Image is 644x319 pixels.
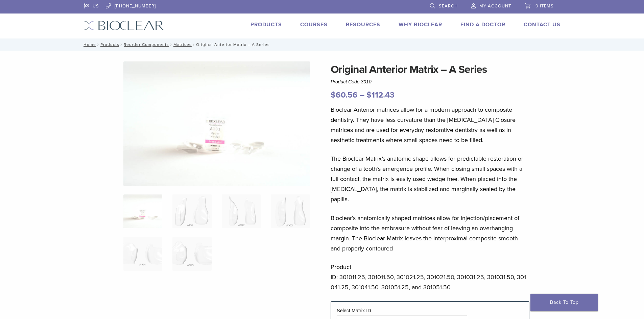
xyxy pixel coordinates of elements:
[361,79,372,84] span: 3010
[119,43,124,46] span: /
[331,90,358,100] bdi: 60.56
[439,3,458,9] span: Search
[192,43,196,46] span: /
[124,42,169,47] a: Reorder Components
[173,42,192,47] a: Matrices
[123,194,162,228] img: Anterior-Original-A-Series-Matrices-324x324.jpg
[123,237,162,271] img: Original Anterior Matrix - A Series - Image 5
[346,21,380,28] a: Resources
[100,42,119,47] a: Products
[331,262,529,292] p: Product ID: 301011.25, 301011.50, 301021.25, 301021.50, 301031.25, 301031.50, 301041.25, 301041.5...
[360,90,364,100] span: –
[222,194,261,228] img: Original Anterior Matrix - A Series - Image 3
[535,3,554,9] span: 0 items
[399,21,442,28] a: Why Bioclear
[300,21,328,28] a: Courses
[524,21,560,28] a: Contact Us
[331,79,372,84] span: Product Code:
[331,154,529,204] p: The Bioclear Matrix’s anatomic shape allows for predictable restoration or change of a tooth’s em...
[366,90,372,100] span: $
[331,61,529,78] h1: Original Anterior Matrix – A Series
[172,237,211,271] img: Original Anterior Matrix - A Series - Image 6
[331,213,529,254] p: Bioclear’s anatomically shaped matrices allow for injection/placement of composite into the embra...
[81,42,96,47] a: Home
[79,38,566,51] nav: Original Anterior Matrix – A Series
[84,21,164,30] img: Bioclear
[251,21,282,28] a: Products
[366,90,395,100] bdi: 112.43
[331,90,336,100] span: $
[337,308,371,313] label: Select Matrix ID
[172,194,211,228] img: Original Anterior Matrix - A Series - Image 2
[460,21,505,28] a: Find A Doctor
[479,3,511,9] span: My Account
[331,105,529,145] p: Bioclear Anterior matrices allow for a modern approach to composite dentistry. They have less cur...
[123,61,310,186] img: Anterior Original A Series Matrices
[169,43,173,46] span: /
[530,294,598,311] a: Back To Top
[271,194,310,228] img: Original Anterior Matrix - A Series - Image 4
[96,43,100,46] span: /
